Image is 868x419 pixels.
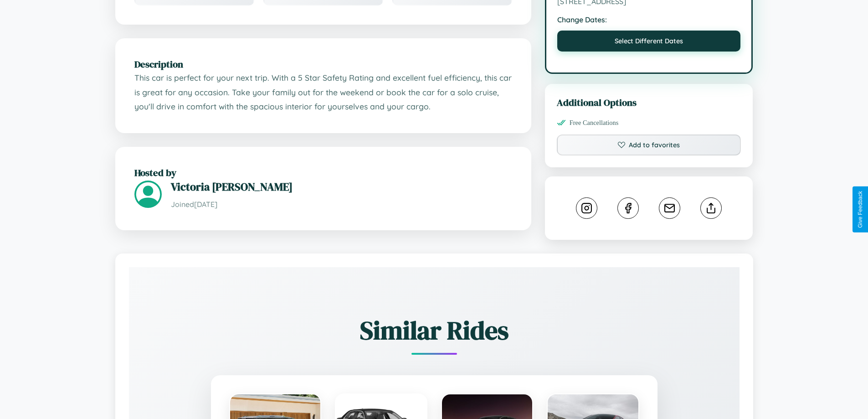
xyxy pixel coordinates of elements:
h3: Additional Options [557,96,741,109]
h2: Hosted by [134,166,512,179]
h2: Similar Rides [161,313,708,348]
button: Select Different Dates [557,31,741,52]
div: Give Feedback [857,191,863,228]
h3: Victoria [PERSON_NAME] [171,179,512,194]
strong: Change Dates: [557,15,741,24]
p: This car is perfect for your next trip. With a 5 Star Safety Rating and excellent fuel efficiency... [134,71,512,114]
p: Joined [DATE] [171,198,512,211]
span: Free Cancellations [570,119,619,127]
h2: Description [134,57,512,71]
button: Add to favorites [557,134,741,155]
